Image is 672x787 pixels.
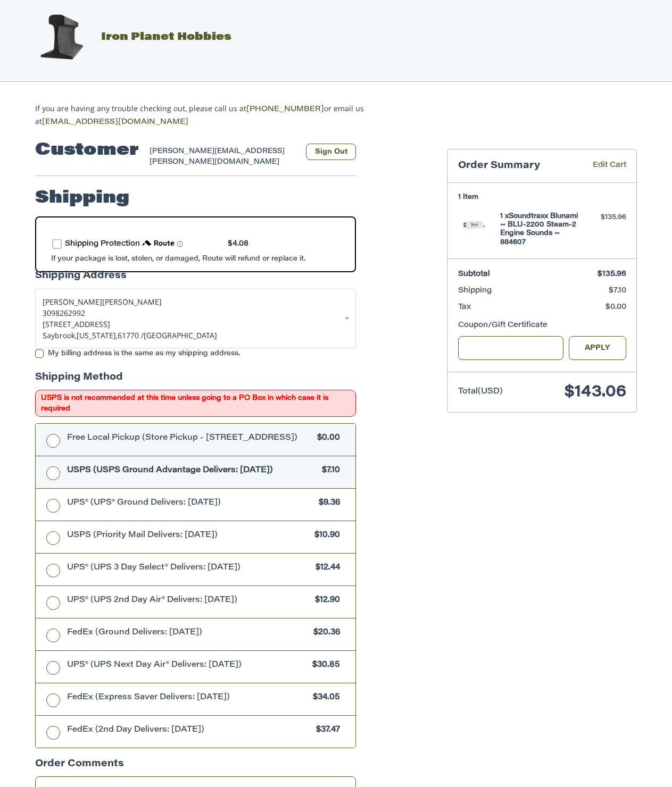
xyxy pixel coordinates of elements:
span: $12.90 [310,595,340,607]
span: UPS® (UPS 2nd Day Air® Delivers: [DATE]) [67,595,310,607]
span: FedEx (Ground Delivers: [DATE]) [67,627,309,639]
span: $37.47 [311,724,340,736]
h3: Order Summary [458,160,577,172]
span: 3098262992 [43,308,85,318]
img: Iron Planet Hobbies [35,11,88,64]
span: [STREET_ADDRESS] [43,319,110,329]
span: $10.90 [309,530,340,542]
p: If you are having any trouble checking out, please call us at or email us at [35,103,397,128]
span: Learn more [177,241,183,247]
div: $4.08 [228,239,248,250]
button: Apply [569,336,626,360]
a: Edit Cart [577,160,626,172]
span: Shipping Protection [65,240,140,248]
a: Iron Planet Hobbies [24,32,231,43]
button: Sign Out [306,144,356,160]
legend: Shipping Method [35,371,123,390]
h4: 1 x Soundtraxx Blunami ~ BLU-2200 Steam-2 Engine Sounds ~ 884607 [500,212,582,247]
span: $20.36 [308,627,340,639]
span: If your package is lost, stolen, or damaged, Route will refund or replace it. [51,255,305,262]
span: Tax [458,304,471,311]
span: $143.06 [565,384,626,400]
div: Coupon/Gift Certificate [458,320,626,331]
input: Gift Certificate or Coupon Code [458,336,564,360]
span: Iron Planet Hobbies [101,32,231,43]
span: $12.44 [310,562,340,574]
span: USPS is not recommended at this time unless going to a PO Box in which case it is required [35,390,356,417]
span: [GEOGRAPHIC_DATA] [144,330,217,340]
span: [PERSON_NAME] [102,297,162,307]
span: Free Local Pickup (Store Pickup - [STREET_ADDRESS]) [67,432,312,445]
h2: Shipping [35,188,129,209]
a: [PHONE_NUMBER] [246,106,324,113]
span: Subtotal [458,271,490,278]
span: FedEx (2nd Day Delivers: [DATE]) [67,724,311,736]
span: Saybrook, [43,330,77,340]
span: $30.85 [307,659,340,672]
span: 61770 / [118,330,144,340]
span: $9.36 [313,497,340,509]
a: Enter or select a different address [35,289,356,348]
span: $0.00 [605,304,626,311]
span: Shipping [458,287,492,295]
span: $0.00 [312,432,340,445]
span: UPS® (UPS Next Day Air® Delivers: [DATE]) [67,659,308,672]
legend: Shipping Address [35,269,127,289]
span: FedEx (Express Saver Delivers: [DATE]) [67,692,308,704]
span: Total (USD) [458,388,503,396]
h3: 1 Item [458,193,626,202]
span: $135.96 [598,271,626,278]
a: [EMAIL_ADDRESS][DOMAIN_NAME] [42,119,188,126]
span: USPS (USPS Ground Advantage Delivers: [DATE]) [67,465,317,477]
div: $135.96 [584,212,626,223]
span: [PERSON_NAME] [43,297,102,307]
span: UPS® (UPS 3 Day Select® Delivers: [DATE]) [67,562,311,574]
span: UPS® (UPS® Ground Delivers: [DATE]) [67,497,314,509]
span: $7.10 [317,465,340,477]
span: USPS (Priority Mail Delivers: [DATE]) [67,530,310,542]
span: $7.10 [609,287,626,295]
div: route shipping protection selector element [52,233,339,255]
h2: Customer [35,140,139,161]
div: [PERSON_NAME][EMAIL_ADDRESS][PERSON_NAME][DOMAIN_NAME] [150,146,296,167]
label: My billing address is the same as my shipping address. [35,349,356,358]
span: [US_STATE], [77,330,118,340]
span: $34.05 [308,692,340,704]
legend: Order Comments [35,757,124,777]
